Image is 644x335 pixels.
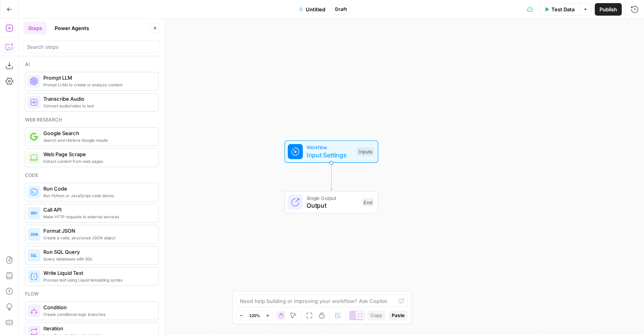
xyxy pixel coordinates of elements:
button: Publish [595,3,622,16]
span: Run Python or JavaScript code blocks [43,192,152,199]
span: Web Page Scrape [43,150,152,158]
span: Search and retrieve Google results [43,137,152,143]
div: End [362,198,374,207]
span: Prompt LLM [43,74,152,82]
button: Copy [367,310,385,321]
button: Steps [23,22,47,34]
span: Process text using Liquid templating syntax [43,277,152,283]
span: Query databases with SQL [43,256,152,262]
div: Web research [25,116,159,123]
span: Paste [392,312,405,319]
span: Output [307,201,358,210]
span: Single Output [307,194,358,201]
span: Google Search [43,129,152,137]
span: Write Liquid Text [43,269,152,277]
span: 120% [249,312,260,319]
input: Search steps [27,43,157,51]
span: Prompt LLMs to create or analyze content [43,82,152,88]
button: Paste [389,310,408,321]
span: Make HTTP requests to external services [43,214,152,220]
span: Copy [371,312,382,319]
span: Input Settings [307,150,353,160]
span: Call API [43,206,152,214]
div: Inputs [357,147,374,156]
button: Untitled [294,3,330,16]
span: Draft [335,6,347,13]
button: Test Data [539,3,579,16]
span: Format JSON [43,227,152,235]
div: Code [25,172,159,179]
span: Test Data [551,5,574,13]
div: Ai [25,61,159,68]
span: Publish [599,5,617,13]
span: Create conditional logic branches [43,311,152,317]
div: WorkflowInput SettingsInputs [259,140,404,163]
span: Create a valid, structured JSON object [43,235,152,241]
g: Edge from start to end [330,163,333,190]
span: Run SQL Query [43,248,152,256]
div: Flow [25,290,159,298]
span: Workflow [307,144,353,151]
button: Power Agents [50,22,94,34]
span: Convert audio/video to text [43,103,152,109]
span: Transcribe Audio [43,95,152,103]
div: Single OutputOutputEnd [259,191,404,214]
span: Untitled [306,5,325,13]
span: Condition [43,303,152,311]
span: Extract content from web pages [43,158,152,164]
span: Iteration [43,324,152,332]
span: Run Code [43,185,152,192]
